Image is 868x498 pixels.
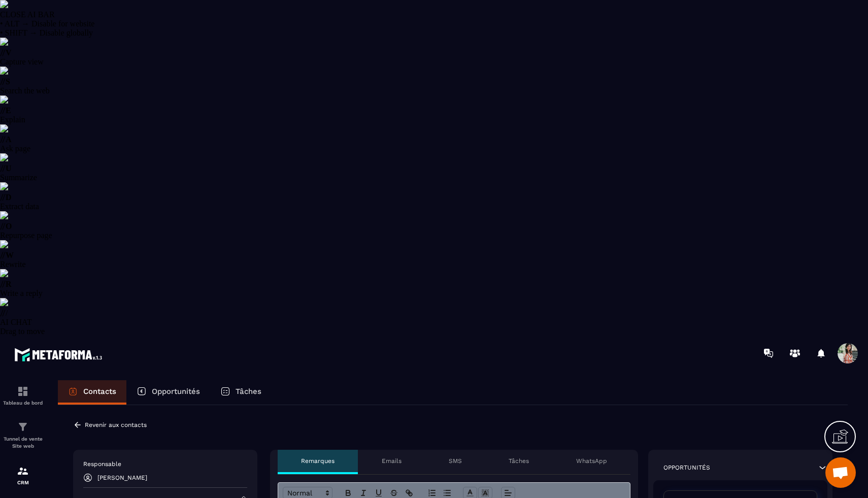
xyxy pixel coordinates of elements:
img: logo [14,345,106,364]
p: Responsable [83,460,247,468]
p: CRM [3,480,43,485]
img: formation [17,465,29,477]
p: Tâches [509,457,529,465]
a: Contacts [58,380,126,405]
a: formationformationTunnel de vente Site web [3,413,43,457]
a: formationformationTableau de bord [3,378,43,413]
p: Tâches [236,387,261,396]
a: Tâches [210,380,272,405]
div: Ouvrir le chat [825,457,856,488]
a: formationformationCRM [3,457,43,493]
img: formation [17,385,29,397]
p: WhatsApp [576,457,607,465]
p: Tableau de bord [3,400,43,406]
a: Opportunités [126,380,210,405]
p: Contacts [83,387,116,396]
p: Emails [382,457,402,465]
p: [PERSON_NAME] [97,474,147,481]
p: SMS [449,457,462,465]
img: formation [17,421,29,433]
p: Remarques [301,457,335,465]
p: Opportunités [663,463,710,472]
p: Opportunités [152,387,200,396]
p: Tunnel de vente Site web [3,436,43,450]
p: Revenir aux contacts [85,421,147,428]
